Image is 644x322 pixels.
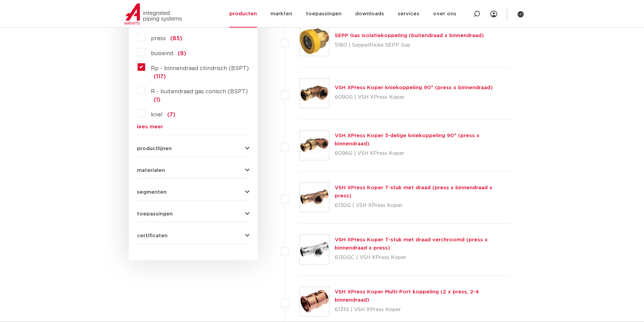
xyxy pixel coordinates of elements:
img: Thumbnail for VSH XPress Koper kniekoppeling 90° (press x binnendraad) [300,79,329,108]
button: toepassingen [137,211,249,216]
a: VSH XPress Koper 3-delige kniekoppeling 90° (press x binnendraad) [335,133,480,146]
span: (7) [167,112,175,117]
img: Thumbnail for VSH XPress Koper T-stuk met draad (press x binnendraad x press) [300,183,329,212]
a: VSH XPress Koper kniekoppeling 90° (press x binnendraad) [335,85,493,90]
span: knel [151,112,163,117]
span: buiseind [151,51,173,56]
span: (8) [178,51,186,56]
button: segmenten [137,190,249,195]
p: 6130G | VSH XPress Koper [335,200,510,211]
img: Thumbnail for SEPP Gas isolatiekoppeling (buitendraad x binnendraad) [300,27,329,56]
a: SEPP Gas isolatiekoppeling (buitendraad x binnendraad) [335,33,484,38]
img: Thumbnail for VSH XPress Koper Multi-Port koppeling (2 x press, 2-4 binnendraad) [300,287,329,316]
p: 5180 | Seppelfricke SEPP Gas [335,40,484,51]
button: productlijnen [137,146,249,151]
p: 6096G | VSH XPress Koper [335,148,510,159]
span: R - buitendraad gas conisch (BSPT) [151,89,248,94]
span: materialen [137,168,165,173]
a: VSH XPress Koper T-stuk met draad (press x binnendraad x press) [335,185,492,198]
span: certificaten [137,233,168,238]
span: press [151,36,166,41]
span: (117) [154,74,166,79]
p: 6130GC | VSH XPress Koper [335,252,510,263]
img: Thumbnail for VSH XPress Koper T-stuk met draad verchroomd (press x binnendraad x press) [300,235,329,264]
p: 6090G | VSH XPress Koper [335,92,493,103]
button: certificaten [137,233,249,238]
span: Rp - binnendraad cilindrisch (BSPT) [151,66,249,71]
button: materialen [137,168,249,173]
p: 6131G | VSH XPress Koper [335,304,510,315]
img: Thumbnail for VSH XPress Koper 3-delige kniekoppeling 90° (press x binnendraad) [300,131,329,160]
span: (1) [154,97,160,102]
a: VSH XPress Koper Multi-Port koppeling (2 x press, 2-4 binnendraad) [335,289,479,303]
a: VSH XPress Koper T-stuk met draad verchroomd (press x binnendraad x press) [335,237,488,251]
span: segmenten [137,190,167,195]
span: (85) [170,36,182,41]
span: toepassingen [137,211,173,216]
a: lees meer [137,124,249,129]
span: productlijnen [137,146,172,151]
